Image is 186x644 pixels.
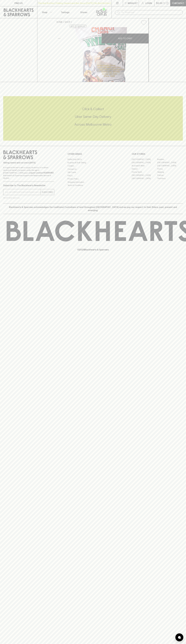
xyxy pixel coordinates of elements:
a: HOME [57,21,63,23]
a: Shipping Information [68,180,119,184]
a: Prahran [157,174,183,177]
a: Stores [74,6,93,18]
p: Blackhearts & Sparrows acknowledges the traditional Custodians of land throughout [GEOGRAPHIC_DAT... [5,206,181,212]
button: ADD TO CART [102,34,149,43]
p: We will never spam you [3,197,54,199]
a: [GEOGRAPHIC_DATA] [132,174,157,177]
p: Sibling owned and run since [DATE] [3,161,54,164]
p: Login [145,2,152,5]
p: OTHER AREAS [68,152,119,156]
button: Add to wishlist [140,19,147,26]
a: Thornbury [157,177,183,180]
p: SUBSCRIBE [42,191,53,194]
a: [GEOGRAPHIC_DATA] [132,177,157,180]
a: Tastings [56,6,74,18]
a: [GEOGRAPHIC_DATA] [157,164,183,167]
p: $0.00 [156,2,162,5]
a: Braddon [157,158,183,161]
a: [GEOGRAPHIC_DATA] [132,161,157,164]
a: FAQ's [68,174,119,177]
img: bubble-icon [178,636,181,639]
p: FIND US [14,2,23,5]
button: Add to wishlist [69,25,87,28]
a: Fitzroy North [132,170,157,174]
a: Privacy Policy [68,177,119,180]
a: Gift Cards [68,171,119,174]
h5: Across Melbourne Metro [3,122,183,127]
a: Careers [68,164,119,167]
h5: Uber Same-Day Delivery [3,114,183,119]
div: Call to action block [3,96,183,141]
p: Stores [80,11,87,14]
p: Tastings [61,11,69,14]
input: e.g. jane@blackheartsandsparrows.com.au [5,190,41,194]
p: It is against the law to sell or supply alcohol to, or to obtain alcohol on behalf of a person un... [3,166,54,179]
a: Bottle Drop FAQ's [68,158,119,161]
a: Elwood [132,167,157,170]
a: Fitzroy [157,167,183,170]
p: Checkout [172,2,184,5]
strong: Liquor License #32064953 [29,172,54,174]
button: Shop [37,6,56,18]
a: [GEOGRAPHIC_DATA] [132,158,157,161]
a: Contact Us [68,167,119,171]
p: ADD TO CART [118,37,132,40]
input: Try "Pinot noir" [121,10,181,15]
a: Brunswick West [132,164,157,167]
p: Wishlist [128,2,138,5]
h5: Click & Collect [3,107,183,111]
a: Geelong [157,170,183,174]
img: 37129.png [54,27,149,82]
a: SHOP [65,21,70,23]
a: [GEOGRAPHIC_DATA] [157,161,183,164]
p: 0 [167,2,168,4]
p: Subscribe to The Blackhearts Newsletter [3,184,54,187]
p: OUR STORES [132,152,183,156]
p: Shop [42,11,47,14]
a: Terms & Conditions [68,184,119,187]
button: SUBSCRIBE [41,189,54,195]
a: Business & Bulk Gifting [68,161,119,164]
